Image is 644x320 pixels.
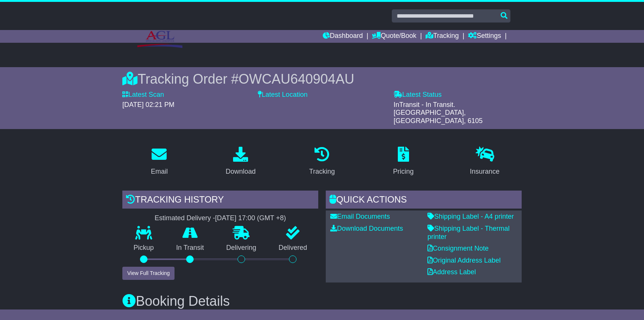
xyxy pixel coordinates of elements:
[122,294,522,309] h3: Booking Details
[215,214,286,222] div: [DATE] 17:00 (GMT +8)
[165,244,215,252] p: In Transit
[309,167,335,177] div: Tracking
[215,244,268,252] p: Delivering
[122,244,165,252] p: Pickup
[426,30,459,43] a: Tracking
[330,213,390,220] a: Email Documents
[122,191,318,211] div: Tracking history
[122,91,164,99] label: Latest Scan
[394,91,442,99] label: Latest Status
[330,225,403,232] a: Download Documents
[372,30,416,43] a: Quote/Book
[146,144,173,179] a: Email
[323,30,363,43] a: Dashboard
[427,245,489,252] a: Consignment Note
[468,30,501,43] a: Settings
[122,267,175,280] button: View Full Tracking
[393,167,414,177] div: Pricing
[151,167,168,177] div: Email
[470,167,500,177] div: Insurance
[268,244,319,252] p: Delivered
[304,144,340,179] a: Tracking
[427,268,476,276] a: Address Label
[465,144,504,179] a: Insurance
[221,144,260,179] a: Download
[427,257,501,264] a: Original Address Label
[394,101,483,125] span: InTransit - In Transit. [GEOGRAPHIC_DATA], [GEOGRAPHIC_DATA], 6105
[226,167,256,177] div: Download
[239,71,354,87] span: OWCAU640904AU
[388,144,418,179] a: Pricing
[122,71,522,87] div: Tracking Order #
[258,91,307,99] label: Latest Location
[427,213,514,220] a: Shipping Label - A4 printer
[122,101,175,108] span: [DATE] 02:21 PM
[427,225,510,240] a: Shipping Label - Thermal printer
[326,191,522,211] div: Quick Actions
[122,214,318,222] div: Estimated Delivery -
